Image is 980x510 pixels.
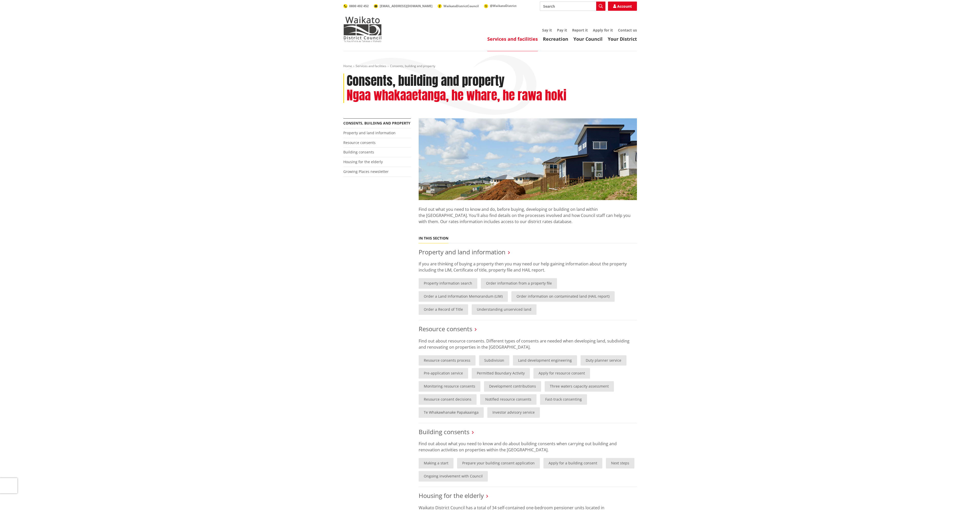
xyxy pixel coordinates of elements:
[443,4,479,8] span: WaikatoDistrictCouncil
[349,4,369,8] span: 0800 492 452
[347,88,566,103] h2: Ngaa whakaaetanga, he whare, he rawa hoki
[573,36,603,42] a: Your Council
[343,159,383,164] a: Housing for the elderly
[479,355,509,366] a: Subdivision
[347,74,504,88] h1: Consents, building and property
[419,407,484,418] a: Te Whakawhanake Papakaainga
[557,28,567,33] a: Pay it
[540,2,605,11] input: Search input
[484,4,517,8] a: @WaikatoDistrict
[481,278,557,289] a: Order information from a property file
[343,150,374,154] a: Building consents
[419,471,488,482] a: Ongoing involvement with Council
[343,140,376,145] a: Resource consents
[419,291,508,302] a: Order a Land Information Memorandum (LIM)
[545,381,614,392] a: Three waters capacity assessment
[419,441,637,453] p: Find out about what you need to know and do about building consents when carrying out building an...
[343,169,389,174] a: Growing Places newsletter
[390,64,435,68] span: Consents, building and property
[480,394,537,405] a: Notified resource consents
[419,491,484,500] a: Housing for the elderly
[438,4,479,8] a: WaikatoDistrictCouncil
[540,394,587,405] a: Fast-track consenting
[572,28,588,33] a: Report it
[419,200,637,231] p: Find out what you need to know and do, before buying, developing or building on land within the [...
[343,64,352,68] a: Home
[374,4,432,8] a: [EMAIL_ADDRESS][DOMAIN_NAME]
[490,4,517,8] span: @WaikatoDistrict
[419,381,480,392] a: Monitoring resource consents
[419,261,637,273] p: If you are thinking of buying a property then you may need our help gaining information about the...
[457,458,540,469] a: Prepare your building consent application
[543,458,602,469] a: Apply for a building consent
[608,2,637,11] a: Account
[419,428,469,436] a: Building consents
[343,121,410,126] a: Consents, building and property
[593,28,613,33] a: Apply for it
[356,64,386,68] a: Services and facilities
[419,304,468,315] a: Order a Record of Title
[472,368,530,379] a: Permitted Boundary Activity
[618,28,637,33] a: Contact us
[543,36,568,42] a: Recreation
[419,338,637,350] p: Find out about resource consents. Different types of consents are needed when developing land, su...
[472,304,537,315] a: Understanding unserviced land
[513,355,577,366] a: Land development engineering
[419,458,453,469] a: Making a start
[343,4,369,8] a: 0800 492 452
[419,236,448,241] h5: In this section
[419,278,477,289] a: Property information search
[419,368,468,379] a: Pre-application service
[419,118,637,200] img: Land-and-property-landscape
[419,394,477,405] a: Resource consent decisions
[581,355,626,366] a: Duty planner service
[380,4,432,8] span: [EMAIL_ADDRESS][DOMAIN_NAME]
[606,458,634,469] a: Next steps
[343,64,637,68] nav: breadcrumb
[419,248,506,256] a: Property and land information
[487,36,538,42] a: Services and facilities
[343,130,396,135] a: Property and land information
[419,355,476,366] a: Resource consents process
[608,36,637,42] a: Your District
[487,407,540,418] a: Investor advisory service
[533,368,590,379] a: Apply for resource consent
[419,325,472,333] a: Resource consents
[542,28,552,33] a: Say it
[343,16,382,42] img: Waikato District Council - Te Kaunihera aa Takiwaa o Waikato
[484,381,541,392] a: Development contributions
[511,291,615,302] a: Order information on contaminated land (HAIL report)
